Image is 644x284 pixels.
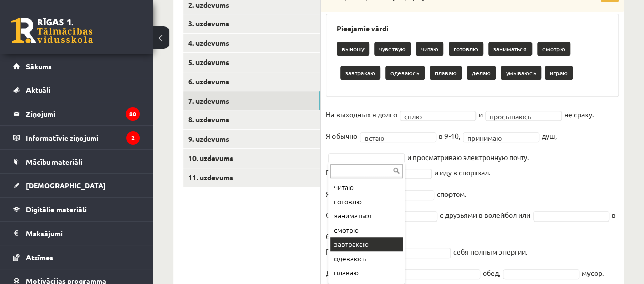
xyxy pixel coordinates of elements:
[330,209,403,223] div: заниматься
[330,223,403,237] div: смотрю
[330,251,403,266] div: одеваюсь
[330,266,403,280] div: плаваю
[330,237,403,251] div: завтракаю
[330,195,403,209] div: готовлю
[330,180,403,195] div: читаю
